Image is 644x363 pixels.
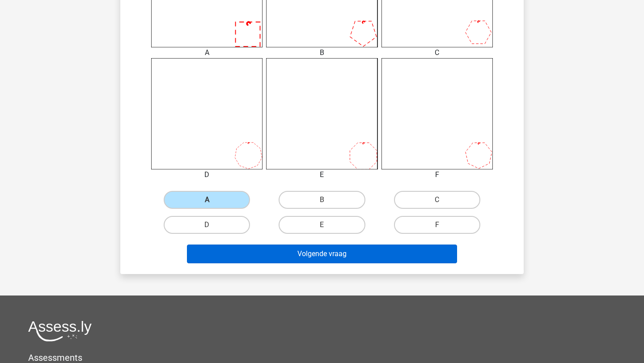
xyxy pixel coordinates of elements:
[28,352,616,363] h5: Assessments
[28,321,92,342] img: Assessly logo
[375,47,500,58] div: C
[375,169,500,180] div: F
[279,216,365,234] label: E
[164,191,250,209] label: A
[144,47,269,58] div: A
[394,191,480,209] label: C
[394,216,480,234] label: F
[187,245,458,263] button: Volgende vraag
[259,169,384,180] div: E
[259,47,384,58] div: B
[279,191,365,209] label: B
[164,216,250,234] label: D
[144,169,269,180] div: D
